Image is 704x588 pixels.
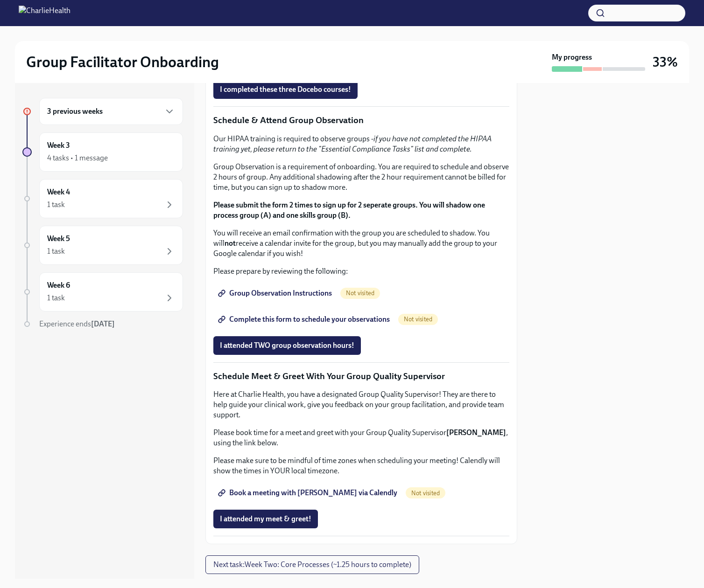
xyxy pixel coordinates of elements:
div: 3 previous weeks [39,98,183,125]
span: I completed these three Docebo courses! [220,85,351,94]
span: Not visited [406,490,445,497]
p: You will receive an email confirmation with the group you are scheduled to shadow. You will recei... [213,228,509,259]
a: Week 61 task [22,272,183,311]
h6: Week 3 [47,140,70,151]
a: Group Observation Instructions [213,284,338,303]
span: I attended my meet & greet! [220,514,311,524]
span: Group Observation Instructions [220,289,332,298]
button: I completed these three Docebo courses! [213,80,358,99]
button: I attended TWO group observation hours! [213,336,361,355]
a: Book a meeting with [PERSON_NAME] via Calendly [213,484,404,502]
strong: My progress [552,52,592,62]
span: Not visited [340,290,380,297]
span: Next task : Week Two: Core Processes (~1.25 hours to complete) [213,560,411,569]
a: Complete this form to schedule your observations [213,310,396,329]
h6: Week 4 [47,187,70,197]
div: 1 task [47,246,65,256]
h6: 3 previous weeks [47,106,103,117]
img: CharlieHealth [19,6,70,21]
h2: Group Facilitator Onboarding [26,53,219,71]
div: 4 tasks • 1 message [47,153,108,163]
a: Week 34 tasks • 1 message [22,132,183,172]
strong: Please submit the form 2 times to sign up for 2 seperate groups. You will shadow one process grou... [213,201,485,220]
p: Schedule & Attend Group Observation [213,114,509,126]
span: Complete this form to schedule your observations [220,315,390,324]
p: Schedule Meet & Greet With Your Group Quality Supervisor [213,370,509,382]
div: 1 task [47,200,65,210]
p: Please prepare by reviewing the following: [213,266,509,277]
strong: not [225,239,236,248]
h6: Week 5 [47,234,70,244]
em: if you have not completed the HIPAA training yet, please return to the "Essential Compliance Task... [213,134,492,153]
a: Week 51 task [22,226,183,265]
span: I attended TWO group observation hours! [220,341,354,350]
p: Group Observation is a requirement of onboarding. You are required to schedule and observe 2 hour... [213,162,509,193]
p: Please book time for a meet and greet with your Group Quality Supervisor , using the link below. [213,428,509,448]
button: Next task:Week Two: Core Processes (~1.25 hours to complete) [205,555,419,574]
h3: 33% [653,54,678,70]
span: Experience ends [39,319,115,328]
div: 1 task [47,293,65,303]
span: Not visited [398,316,438,323]
a: Week 41 task [22,179,183,218]
p: Please make sure to be mindful of time zones when scheduling your meeting! Calendly will show the... [213,456,509,476]
button: I attended my meet & greet! [213,510,318,528]
h6: Week 6 [47,280,70,291]
p: Here at Charlie Health, you have a designated Group Quality Supervisor! They are there to help gu... [213,389,509,420]
strong: [DATE] [91,319,115,328]
span: Book a meeting with [PERSON_NAME] via Calendly [220,488,397,498]
p: Our HIPAA training is required to observe groups - [213,134,509,154]
strong: [PERSON_NAME] [446,428,506,437]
